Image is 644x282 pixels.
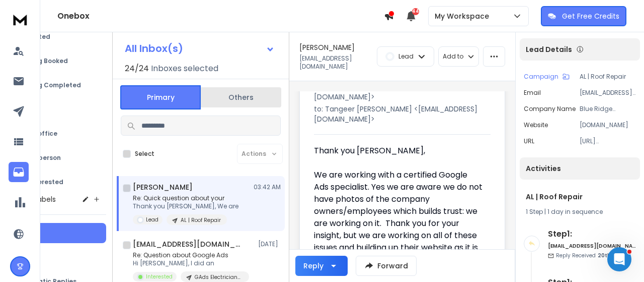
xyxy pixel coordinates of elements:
label: Select [135,150,154,158]
p: AL | Roof Repair [580,73,636,81]
h1: All Inbox(s) [125,43,183,53]
p: Interested [146,273,173,280]
p: [DATE] [258,240,281,248]
button: Forward [356,256,417,276]
button: Get Free Credits [541,6,626,26]
div: | [526,208,634,216]
h1: [PERSON_NAME] [299,42,355,52]
img: logo [10,10,30,29]
span: 1 Step [526,207,543,216]
p: Re: Question about Google Ads [133,251,249,259]
div: Reply [303,261,324,271]
p: [URL][DOMAIN_NAME] [580,137,636,145]
p: [EMAIL_ADDRESS][DOMAIN_NAME] [299,54,371,71]
h6: [EMAIL_ADDRESS][DOMAIN_NAME] [548,242,636,250]
div: Activities [520,157,640,180]
p: AL | Roof Repair [181,216,221,224]
p: to: Tangeer [PERSON_NAME] <[EMAIL_ADDRESS][DOMAIN_NAME]> [314,104,491,124]
p: Hi [PERSON_NAME], I did an [133,259,249,267]
p: Blue Ridge Seamless Guttering [580,105,636,113]
p: Meeting Booked [16,57,68,65]
button: All Inbox(s) [117,38,283,59]
h1: Onebox [57,10,384,22]
p: website [524,121,548,129]
p: Lead [398,52,414,61]
span: 44 [412,8,419,15]
p: Add to [443,52,463,61]
p: Re: Quick question about your [133,194,238,202]
h1: [EMAIL_ADDRESS][DOMAIN_NAME] +1 [133,239,244,249]
p: Get Free Credits [562,11,619,21]
p: Thank you [PERSON_NAME], We are [133,202,238,210]
button: Reply [295,256,348,276]
button: Campaign [524,73,570,81]
h1: [PERSON_NAME] [133,182,193,192]
p: My Workspace [435,11,493,21]
h3: Inboxes selected [151,63,218,75]
button: Primary [120,85,201,109]
p: 03:42 AM [254,183,281,191]
div: Thank you [PERSON_NAME], [314,145,482,157]
p: Email [524,89,541,97]
p: Meeting Completed [16,81,81,89]
p: URL [524,137,534,145]
p: Lead Details [526,44,572,54]
p: Campaign [524,73,558,81]
h1: AL | Roof Repair [526,192,634,202]
p: [DOMAIN_NAME] [580,121,636,129]
h6: Step 1 : [548,228,636,240]
span: 20th, Aug [598,252,624,259]
p: Reply Received [556,252,624,259]
p: from: [PERSON_NAME] <[EMAIL_ADDRESS][DOMAIN_NAME]> [314,82,491,102]
button: Others [201,86,281,108]
span: 24 / 24 [125,63,149,75]
p: Lead [146,216,158,223]
p: GAds Electrician-2 [195,273,243,281]
span: 1 day in sequence [547,207,603,216]
p: [EMAIL_ADDRESS][DOMAIN_NAME] [580,89,636,97]
iframe: Intercom live chat [607,247,631,271]
p: Company Name [524,105,576,113]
